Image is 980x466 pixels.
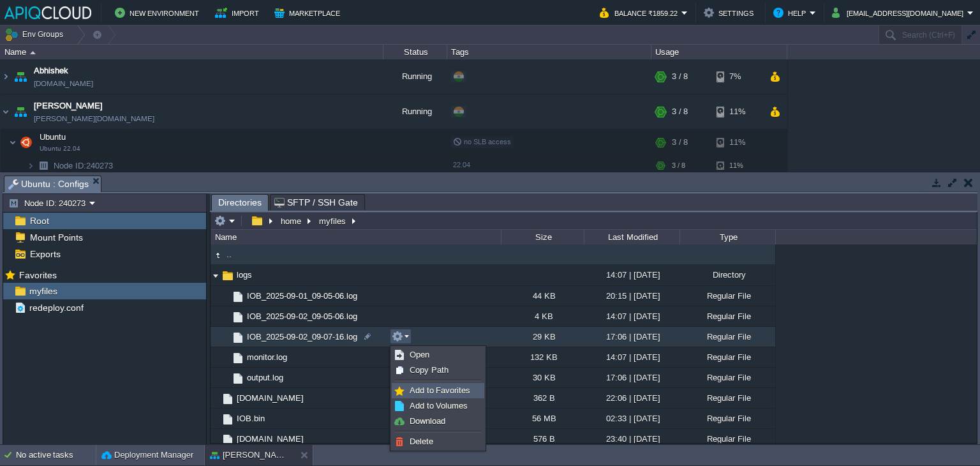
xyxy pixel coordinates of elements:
span: Favorites [17,269,59,281]
button: [PERSON_NAME] [210,449,290,462]
button: Balance ₹1859.22 [600,5,681,20]
div: 4 KB [501,306,584,326]
a: Open [392,348,484,362]
img: APIQCloud [4,6,91,19]
div: 23:40 | [DATE] [584,429,679,449]
div: 17:06 | [DATE] [584,368,679,387]
a: [DOMAIN_NAME] [235,433,306,444]
img: AMDAwAAAACH5BAEAAAAALAAAAAABAAEAAAICRAEAOw== [221,392,235,406]
div: Regular File [679,306,775,326]
span: Add to Volumes [410,401,468,410]
span: Ubuntu 22.04 [40,145,80,153]
span: Ubuntu : Configs [8,176,89,192]
div: 20:15 | [DATE] [584,286,679,306]
div: 56 MB [501,409,584,428]
span: Download [410,416,445,426]
a: UbuntuUbuntu 22.04 [38,132,68,142]
div: 3 / 8 [672,59,688,94]
div: Tags [448,45,651,59]
a: output.log [245,372,285,383]
a: IOB_2025-09-02_09-07-16.log [245,331,359,342]
button: Env Groups [4,26,68,43]
img: AMDAwAAAACH5BAEAAAAALAAAAAABAAEAAAICRAEAOw== [221,368,231,387]
a: logs [235,269,254,280]
a: monitor.log [245,352,289,363]
div: Regular File [679,286,775,306]
div: 11% [716,130,758,155]
a: [DOMAIN_NAME] [235,393,306,403]
img: AMDAwAAAACH5BAEAAAAALAAAAAABAAEAAAICRAEAOw== [27,156,34,176]
a: IOB.bin [235,413,267,424]
img: AMDAwAAAACH5BAEAAAAALAAAAAABAAEAAAICRAEAOw== [231,351,245,365]
div: 22:06 | [DATE] [584,388,679,408]
a: Root [27,215,51,227]
img: AMDAwAAAACH5BAEAAAAALAAAAAABAAEAAAICRAEAOw== [231,290,245,304]
div: Regular File [679,368,775,387]
div: Size [502,230,584,244]
div: 3 / 8 [672,94,688,129]
a: Mount Points [27,232,85,243]
div: 17:06 | [DATE] [584,327,679,347]
img: AMDAwAAAACH5BAEAAAAALAAAAAABAAEAAAICRAEAOw== [221,347,231,367]
img: AMDAwAAAACH5BAEAAAAALAAAAAABAAEAAAICRAEAOw== [221,306,231,326]
a: .. [225,249,234,260]
a: Favorites [17,270,59,280]
button: Import [215,5,263,20]
button: Help [773,5,810,20]
div: 11% [716,94,758,129]
a: Add to Volumes [392,399,484,413]
div: 29 KB [501,327,584,347]
div: 14:07 | [DATE] [584,306,679,326]
img: AMDAwAAAACH5BAEAAAAALAAAAAABAAEAAAICRAEAOw== [221,433,235,447]
img: AMDAwAAAACH5BAEAAAAALAAAAAABAAEAAAICRAEAOw== [211,429,221,449]
div: 30 KB [501,368,584,387]
div: Type [681,230,775,244]
img: AMDAwAAAACH5BAEAAAAALAAAAAABAAEAAAICRAEAOw== [231,372,245,386]
a: [PERSON_NAME] [34,100,103,112]
div: Running [383,94,447,129]
span: no SLB access [453,138,511,146]
img: AMDAwAAAACH5BAEAAAAALAAAAAABAAEAAAICRAEAOw== [211,248,225,262]
div: Regular File [679,409,775,428]
img: AMDAwAAAACH5BAEAAAAALAAAAAABAAEAAAICRAEAOw== [30,51,36,54]
img: AMDAwAAAACH5BAEAAAAALAAAAAABAAEAAAICRAEAOw== [34,156,52,176]
div: Status [384,45,447,59]
a: Download [392,414,484,428]
div: Regular File [679,327,775,347]
button: Settings [704,5,757,20]
span: Delete [410,437,433,446]
img: AMDAwAAAACH5BAEAAAAALAAAAAABAAEAAAICRAEAOw== [231,310,245,324]
img: AMDAwAAAACH5BAEAAAAALAAAAAABAAEAAAICRAEAOw== [221,327,231,347]
div: 14:07 | [DATE] [584,347,679,367]
div: 11% [716,156,758,176]
div: Last Modified [585,230,679,244]
img: AMDAwAAAACH5BAEAAAAALAAAAAABAAEAAAICRAEAOw== [9,130,17,155]
div: Usage [652,45,787,59]
span: Add to Favorites [410,386,470,395]
img: AMDAwAAAACH5BAEAAAAALAAAAAABAAEAAAICRAEAOw== [211,266,221,285]
span: Copy Path [410,365,449,375]
div: 02:33 | [DATE] [584,409,679,428]
div: 14:07 | [DATE] [584,265,679,285]
span: redeploy.conf [27,302,85,313]
button: [EMAIL_ADDRESS][DOMAIN_NAME] [832,5,967,20]
a: myfiles [27,285,59,297]
a: Delete [392,435,484,449]
div: 362 B [501,388,584,408]
img: AMDAwAAAACH5BAEAAAAALAAAAAABAAEAAAICRAEAOw== [1,94,11,129]
img: AMDAwAAAACH5BAEAAAAALAAAAAABAAEAAAICRAEAOw== [221,286,231,306]
span: Open [410,350,429,359]
img: AMDAwAAAACH5BAEAAAAALAAAAAABAAEAAAICRAEAOw== [221,269,235,283]
span: 22.04 [453,161,470,169]
span: Ubuntu [38,132,68,142]
button: home [279,215,304,227]
div: 3 / 8 [672,130,688,155]
a: [PERSON_NAME][DOMAIN_NAME] [34,112,154,125]
img: AMDAwAAAACH5BAEAAAAALAAAAAABAAEAAAICRAEAOw== [221,412,235,426]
